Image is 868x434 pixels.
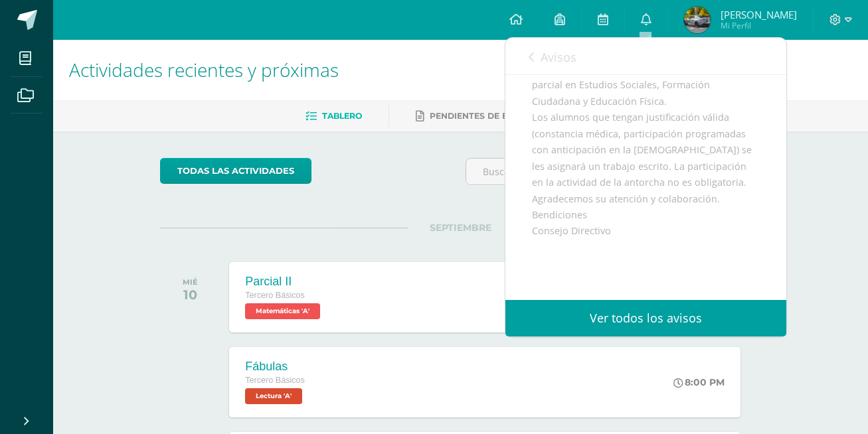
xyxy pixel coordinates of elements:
[183,287,198,303] div: 10
[541,49,576,65] span: Avisos
[322,111,362,121] span: Tablero
[416,106,543,127] a: Pendientes de entrega
[245,376,305,385] span: Tercero Básicos
[245,360,305,374] div: Fábulas
[505,300,786,336] a: Ver todos los avisos
[245,275,323,289] div: Parcial II
[721,20,797,31] span: Mi Perfil
[673,376,725,388] div: 8:00 PM
[466,159,760,184] input: Busca una actividad próxima aquí...
[245,388,302,404] span: Lectura 'A'
[408,222,513,234] span: SEPTIEMBRE
[245,303,320,319] span: Matemáticas 'A'
[430,111,543,121] span: Pendientes de entrega
[305,106,362,127] a: Tablero
[69,57,339,82] span: Actividades recientes y próximas
[721,8,797,21] span: [PERSON_NAME]
[183,277,198,287] div: MIÉ
[245,291,305,300] span: Tercero Básicos
[684,7,711,33] img: fc84353caadfea4914385f38b906a64f.png
[160,158,311,184] a: todas las Actividades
